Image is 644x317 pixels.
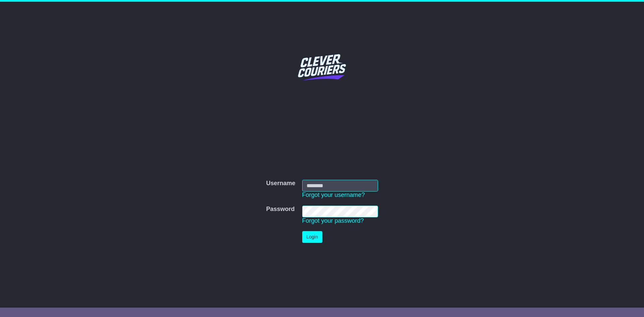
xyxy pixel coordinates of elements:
[266,180,295,187] label: Username
[302,217,364,224] a: Forgot your password?
[266,206,294,213] label: Password
[302,192,365,198] a: Forgot your username?
[302,231,322,243] button: Login
[293,39,351,96] img: Clever Couriers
